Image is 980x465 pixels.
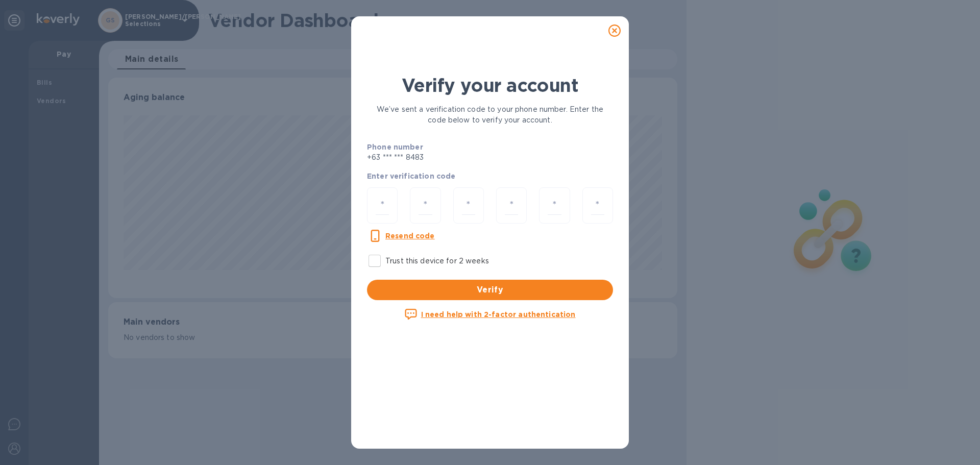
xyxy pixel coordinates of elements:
span: Verify [375,284,605,296]
b: Phone number [367,143,423,151]
u: Resend code [385,232,435,240]
button: Verify [367,280,613,300]
p: We’ve sent a verification code to your phone number. Enter the code below to verify your account. [367,104,613,126]
u: I need help with 2-factor authentication [421,310,576,319]
h1: Verify your account [367,75,613,96]
p: Enter verification code [367,171,613,181]
p: Trust this device for 2 weeks [385,256,489,266]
